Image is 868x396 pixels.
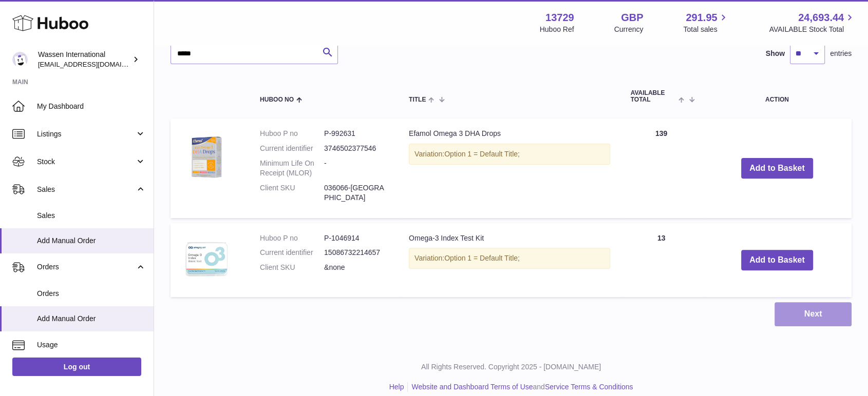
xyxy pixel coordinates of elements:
span: Add Manual Order [37,236,146,246]
span: Usage [37,340,146,350]
span: Orders [37,289,146,299]
th: Action [703,80,852,113]
td: 13 [620,223,703,298]
span: AVAILABLE Total [631,90,676,103]
a: 291.95 Total sales [683,11,729,34]
dt: Minimum Life On Receipt (MLOR) [260,159,324,178]
span: Huboo no [260,96,294,103]
a: Service Terms & Conditions [545,383,633,391]
label: Show [766,49,785,58]
div: Variation: [409,248,610,269]
dd: &none [324,263,388,272]
dd: 3746502377546 [324,144,388,153]
span: Title [409,96,426,103]
img: Omega-3 Index Test Kit [181,233,232,285]
span: Sales [37,211,146,221]
strong: GBP [621,11,643,25]
a: Log out [12,358,141,376]
td: Omega-3 Index Test Kit [399,223,620,298]
span: 24,693.44 [798,11,844,25]
p: All Rights Reserved. Copyright 2025 - [DOMAIN_NAME] [162,362,860,372]
dt: Current identifier [260,248,324,258]
span: Option 1 = Default Title; [444,150,520,158]
span: Stock [37,157,135,167]
img: Efamol Omega 3 DHA Drops [181,129,232,180]
div: Huboo Ref [540,25,574,34]
button: Add to Basket [741,158,813,179]
td: Efamol Omega 3 DHA Drops [399,118,620,217]
span: 291.95 [686,11,717,25]
dd: - [324,159,388,178]
a: Help [389,383,404,391]
span: entries [830,49,852,58]
span: Option 1 = Default Title; [444,254,520,262]
dd: P-992631 [324,129,388,138]
span: Sales [37,185,135,194]
img: gemma.moses@wassen.com [12,52,28,67]
div: Variation: [409,144,610,165]
span: My Dashboard [37,102,146,111]
button: Add to Basket [741,250,813,271]
dt: Current identifier [260,144,324,153]
dd: P-1046914 [324,233,388,243]
span: Listings [37,129,135,139]
dt: Huboo P no [260,129,324,138]
dd: 036066-[GEOGRAPHIC_DATA] [324,183,388,203]
dt: Client SKU [260,263,324,272]
div: Wassen International [38,50,130,69]
strong: 13729 [545,11,574,25]
div: Currency [614,25,644,34]
a: Website and Dashboard Terms of Use [411,383,533,391]
span: AVAILABLE Stock Total [769,25,856,34]
span: Orders [37,262,135,272]
dd: 15086732214657 [324,248,388,258]
td: 139 [620,118,703,217]
button: Next [775,302,852,326]
a: 24,693.44 AVAILABLE Stock Total [769,11,856,34]
li: and [408,382,633,392]
span: Total sales [683,25,729,34]
span: Add Manual Order [37,314,146,324]
dt: Client SKU [260,183,324,203]
span: [EMAIL_ADDRESS][DOMAIN_NAME] [38,60,151,68]
dt: Huboo P no [260,233,324,243]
